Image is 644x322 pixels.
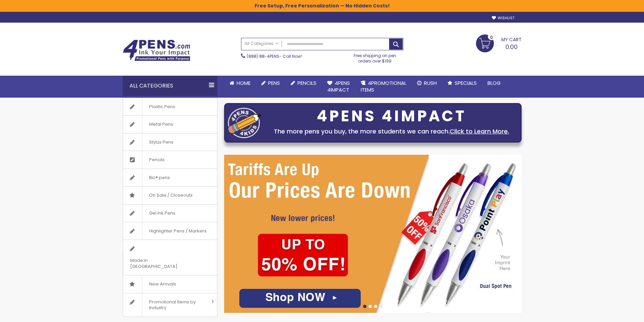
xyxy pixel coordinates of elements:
a: New Arrivals [123,275,217,293]
span: - Call Now! [247,53,302,59]
span: On Sale / Closeouts [142,187,199,204]
div: 4PENS 4IMPACT [265,109,518,123]
a: Bic® pens [123,169,217,187]
span: Stylus Pens [142,133,180,151]
a: Blog [482,76,506,91]
span: Plastic Pens [142,98,182,116]
img: /cheap-promotional-products.html [224,155,522,313]
span: 0 [490,34,493,41]
span: Metal Pens [142,116,180,133]
a: (888) 88-4PENS [247,53,279,59]
span: Pens [268,79,280,86]
a: Pencils [285,76,322,91]
a: All Categories [241,38,282,49]
a: Pencils [123,151,217,169]
a: 0.00 0 [476,34,522,51]
div: The more pens you buy, the more students we can reach. [265,127,518,136]
span: Highlighter Pens / Markers [142,222,213,240]
a: Stylus Pens [123,133,217,151]
a: Metal Pens [123,116,217,133]
a: Made in [GEOGRAPHIC_DATA] [123,240,217,275]
span: 4Pens 4impact [327,79,350,93]
a: Home [224,76,256,91]
span: Bic® pens [142,169,177,187]
span: New Arrivals [142,275,183,293]
img: 4Pens Custom Pens and Promotional Products [123,40,190,61]
span: All Categories [245,41,279,46]
div: All Categories [123,76,217,96]
span: Gel Ink Pens [142,204,182,222]
a: Rush [412,76,442,91]
span: Specials [455,79,477,86]
span: Pencils [142,151,171,169]
a: Pens [256,76,285,91]
span: Blog [487,79,501,86]
span: Home [237,79,251,86]
a: Specials [442,76,482,91]
a: Click to Learn More. [450,127,509,135]
a: 4PROMOTIONALITEMS [355,76,412,98]
a: Gel Ink Pens [123,204,217,222]
a: Wishlist [492,16,515,21]
span: Made in [GEOGRAPHIC_DATA] [123,252,200,275]
span: 4PROMOTIONAL ITEMS [361,79,406,93]
div: Free shipping on pen orders over $199 [347,50,403,64]
img: four_pen_logo.png [228,107,262,138]
a: Highlighter Pens / Markers [123,222,217,240]
a: On Sale / Closeouts [123,187,217,204]
span: Promotional Items by Industry [142,293,209,317]
span: 0.00 [505,43,518,51]
a: Promotional Items by Industry [123,293,217,317]
span: Pencils [297,79,316,86]
a: Plastic Pens [123,98,217,116]
span: Rush [424,79,437,86]
a: 4Pens4impact [322,76,355,98]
